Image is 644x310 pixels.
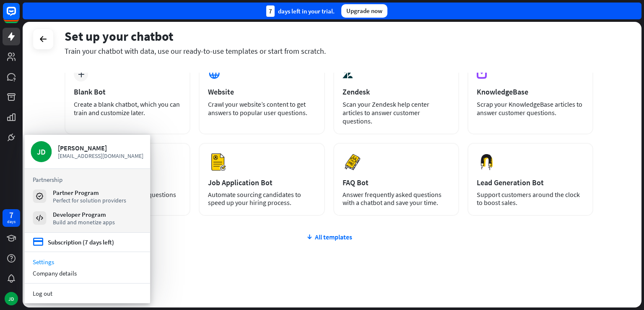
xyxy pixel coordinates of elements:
[31,141,52,162] div: JD
[341,4,387,18] div: Upgrade now
[48,238,114,246] div: Subscription (7 days left)
[74,87,181,97] div: Blank Bot
[65,28,593,44] div: Set up your chatbot
[33,189,142,204] a: Partner Program Perfect for solution providers
[208,87,315,97] div: Website
[74,100,181,117] div: Create a blank chatbot, which you can train and customize later.
[33,237,44,247] i: credit_card
[31,141,144,162] a: JD [PERSON_NAME] [EMAIL_ADDRESS][DOMAIN_NAME]
[53,189,126,197] div: Partner Program
[477,178,584,187] div: Lead Generation Bot
[24,268,150,279] div: Company details
[7,219,16,225] div: days
[343,87,450,97] div: Zendesk
[24,288,150,299] a: Log out
[53,210,115,218] div: Developer Program
[208,178,315,187] div: Job Application Bot
[477,100,584,117] div: Scrap your KnowledgeBase articles to answer customer questions.
[343,178,450,187] div: FAQ Bot
[24,256,150,268] a: Settings
[9,211,13,219] div: 7
[58,152,144,160] span: [EMAIL_ADDRESS][DOMAIN_NAME]
[65,233,593,241] div: All templates
[208,100,315,117] div: Crawl your website’s content to get answers to popular user questions.
[33,237,114,247] a: credit_card Subscription (7 days left)
[343,191,450,207] div: Answer frequently asked questions with a chatbot and save your time.
[53,218,115,226] div: Build and monetize apps
[33,210,142,226] a: Developer Program Build and monetize apps
[3,209,20,227] a: 7 days
[65,46,593,56] div: Train your chatbot with data, use our ready-to-use templates or start from scratch.
[208,191,315,207] div: Automate sourcing candidates to speed up your hiring process.
[58,144,144,152] div: [PERSON_NAME]
[53,197,126,204] div: Perfect for solution providers
[266,5,275,17] div: 7
[5,292,18,305] div: JD
[343,100,450,125] div: Scan your Zendesk help center articles to answer customer questions.
[477,87,584,97] div: KnowledgeBase
[266,5,335,17] div: days left in your trial.
[78,71,84,77] i: plus
[7,3,32,29] button: Open LiveChat chat widget
[33,176,142,184] h3: Partnership
[477,191,584,207] div: Support customers around the clock to boost sales.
